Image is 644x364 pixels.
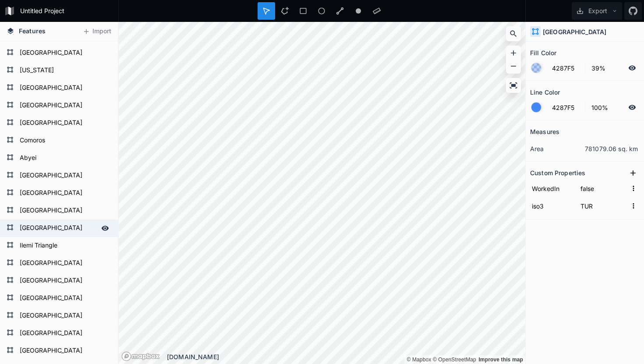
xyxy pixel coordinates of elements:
h2: Line Color [530,85,560,99]
input: Name [530,199,574,212]
a: Mapbox logo [121,351,160,361]
h2: Fill Color [530,46,556,60]
h4: [GEOGRAPHIC_DATA] [543,27,606,36]
div: [DOMAIN_NAME] [167,352,525,361]
a: Map feedback [478,357,523,363]
input: Name [530,182,574,195]
h2: Measures [530,125,559,138]
h2: Custom Properties [530,166,585,180]
a: Mapbox [407,357,431,363]
button: Export [572,2,622,20]
button: Import [78,25,116,39]
span: Features [19,26,46,35]
a: OpenStreetMap [433,357,476,363]
dd: 781079.06 sq. km [585,144,640,153]
input: Empty [579,199,627,212]
input: Empty [579,182,627,195]
dt: area [530,144,585,153]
